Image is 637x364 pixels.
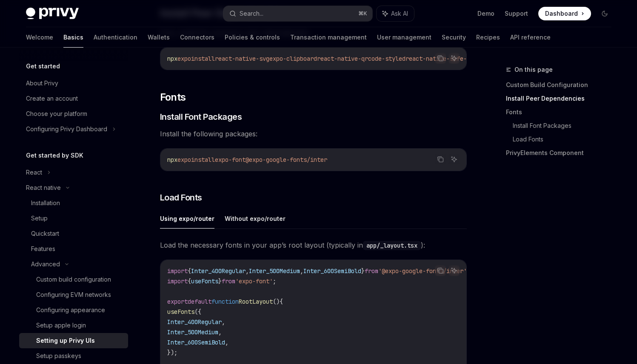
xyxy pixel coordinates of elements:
span: Load Fonts [160,192,202,203]
span: Inter_600SemiBold [167,339,225,346]
div: Configuring EVM networks [36,290,111,300]
div: Setup passkeys [36,351,81,361]
a: Support [505,9,528,18]
div: Advanced [31,259,60,269]
span: ⌘ K [358,10,367,17]
a: Install Peer Dependencies [506,92,618,105]
a: Basics [63,27,83,48]
button: Search...⌘K [223,6,372,21]
span: Ask AI [391,9,408,18]
span: , [225,339,229,346]
span: } [218,277,222,285]
a: Setup passkeys [19,348,128,364]
a: Choose your platform [19,106,128,121]
span: ; [273,277,276,285]
span: Inter_500Medium [249,267,300,275]
span: Load the necessary fonts in your app’s root layout (typically in ): [160,239,467,251]
button: Toggle dark mode [598,7,611,20]
code: app/_layout.tsx [363,241,421,250]
span: }); [167,349,177,356]
a: Quickstart [19,226,128,241]
span: Install the following packages: [160,128,467,140]
span: , [300,267,303,275]
span: RootLayout [239,298,273,305]
span: from [365,267,378,275]
button: Without expo/router [225,209,286,229]
div: Search... [240,8,263,19]
button: Copy the contents from the code block [435,265,446,276]
span: export [167,298,188,305]
span: npx [167,156,177,164]
a: Security [442,27,466,48]
span: { [280,298,283,305]
a: Authentication [94,27,137,48]
div: Quickstart [31,229,59,239]
div: Installation [31,198,60,208]
span: Inter_400Regular [167,318,222,326]
a: Fonts [506,105,618,119]
div: Features [31,244,55,254]
a: Wallets [148,27,170,48]
div: Choose your platform [26,109,87,119]
span: ({ [194,308,201,316]
div: About Privy [26,78,58,88]
a: Installation [19,195,128,211]
span: react-native-svg [215,55,269,62]
span: useFonts [167,308,194,316]
span: Dashboard [545,9,578,18]
a: Features [19,241,128,257]
a: Setup [19,211,128,226]
span: expo [177,55,191,62]
a: Policies & controls [225,27,280,48]
span: import [167,277,188,285]
a: User management [377,27,431,48]
h5: Get started [26,61,60,71]
a: Configuring appearance [19,302,128,318]
span: expo [177,156,191,164]
button: Ask AI [448,265,460,276]
span: npx [167,55,177,62]
span: , [218,328,222,336]
span: from [222,277,235,285]
span: react-native-safe-area-context [406,55,508,62]
a: Transaction management [290,27,367,48]
a: Custom build configuration [19,272,128,287]
h5: Get started by SDK [26,150,83,161]
div: Create an account [26,93,78,104]
a: Install Font Packages [513,119,618,133]
span: import [167,267,188,275]
button: Copy the contents from the code block [435,53,446,64]
a: Configuring EVM networks [19,287,128,302]
a: Dashboard [538,7,591,20]
a: API reference [510,27,551,48]
span: 'expo-font' [235,277,273,285]
div: Custom build configuration [36,274,111,285]
span: } [361,267,365,275]
span: Fonts [160,90,186,104]
span: On this page [514,65,553,75]
span: expo-font [215,156,246,164]
a: Welcome [26,27,53,48]
div: Setup [31,213,48,223]
a: Create an account [19,91,128,106]
span: useFonts [191,277,218,285]
span: Install Font Packages [160,111,242,123]
span: Inter_400Regular [191,267,246,275]
button: Ask AI [448,154,460,165]
div: Setup apple login [36,320,86,330]
span: Inter_600SemiBold [303,267,361,275]
button: Ask AI [377,6,414,21]
span: () [273,298,280,305]
span: install [191,156,215,164]
span: , [246,267,249,275]
a: About Privy [19,76,128,91]
a: Connectors [180,27,214,48]
span: react-native-qrcode-styled [317,55,406,62]
img: dark logo [26,8,79,20]
div: React native [26,183,61,193]
span: { [188,267,191,275]
a: Custom Build Configuration [506,78,618,92]
span: Inter_500Medium [167,328,218,336]
a: Load Fonts [513,133,618,146]
span: function [211,298,239,305]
